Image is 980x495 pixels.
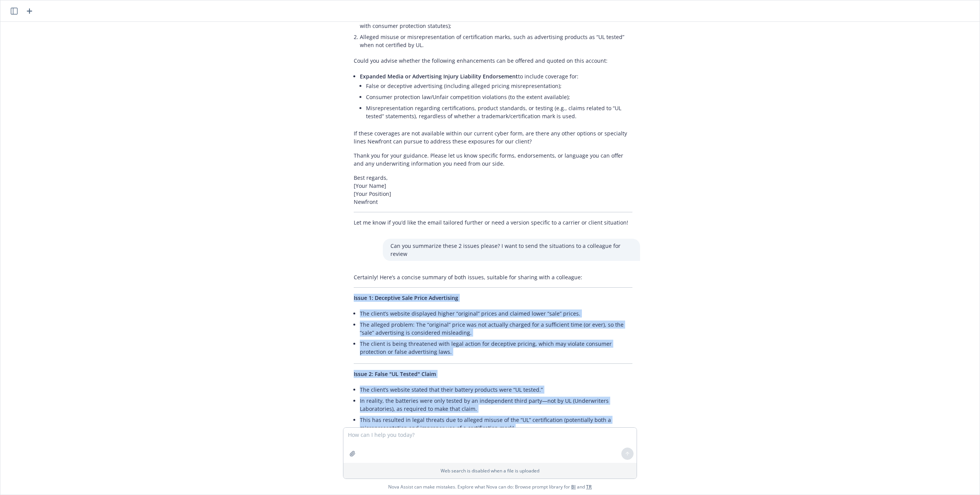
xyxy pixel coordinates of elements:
p: Web search is disabled when a file is uploaded [348,467,632,474]
span: Issue 2: False "UL Tested" Claim [354,370,436,378]
p: If these coverages are not available within our current cyber form, are there any other options o... [354,129,632,145]
li: In reality, the batteries were only tested by an independent third party—not by UL (Underwriters ... [360,395,632,414]
p: Best regards, [Your Name] [Your Position] Newfront [354,174,632,206]
li: Misrepresentation regarding certifications, product standards, or testing (e.g., claims related t... [366,103,632,122]
p: Let me know if you’d like the email tailored further or need a version specific to a carrier or c... [354,218,632,226]
li: This has resulted in legal threats due to alleged misuse of the “UL” certification (potentially b... [360,414,632,433]
a: TR [586,484,592,490]
span: Nova Assist can make mistakes. Explore what Nova can do: Browse prompt library for and [388,479,592,495]
span: Issue 1: Deceptive Sale Price Advertising [354,294,458,301]
li: The client is being threatened with legal action for deceptive pricing, which may violate consume... [360,338,632,357]
p: Could you advise whether the following enhancements can be offered and quoted on this account: [354,57,632,65]
p: Certainly! Here’s a concise summary of both issues, suitable for sharing with a colleague: [354,273,632,281]
li: to include coverage for: [360,71,632,123]
a: BI [571,484,576,490]
span: Expanded Media or Advertising Injury Liability Endorsement [360,73,518,80]
li: Deceptive advertising or misrepresentation of sale prices (e.g., claims of “sale” when not in com... [360,12,632,31]
li: Alleged misuse or misrepresentation of certification marks, such as advertising products as “UL t... [360,31,632,50]
li: The client’s website stated that their battery products were “UL tested.” [360,384,632,395]
li: False or deceptive advertising (including alleged pricing misrepresentation); [366,80,632,91]
li: Consumer protection law/Unfair competition violations (to the extent available); [366,91,632,103]
li: The client’s website displayed higher “original” prices and claimed lower “sale” prices. [360,308,632,319]
li: The alleged problem: The “original” price was not actually charged for a sufficient time (or ever... [360,319,632,338]
p: Can you summarize these 2 issues please? I want to send the situations to a colleague for review [390,242,632,258]
p: Thank you for your guidance. Please let us know specific forms, endorsements, or language you can... [354,151,632,168]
